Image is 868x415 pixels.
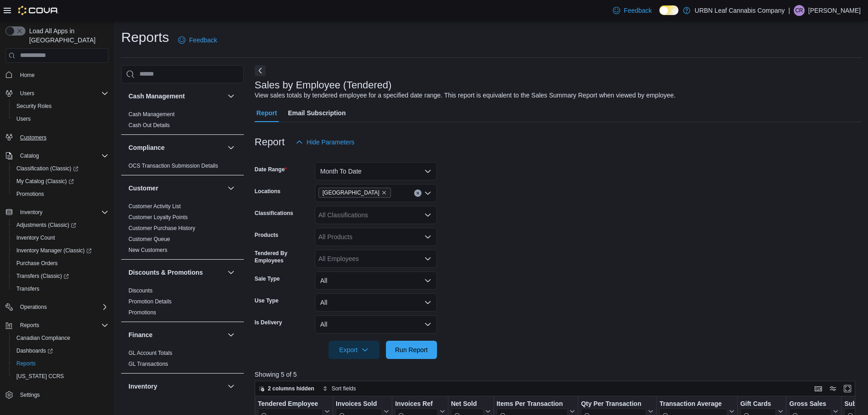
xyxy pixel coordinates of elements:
span: Customers [20,134,46,141]
a: Canadian Compliance [13,333,74,343]
button: 2 columns hidden [255,383,318,394]
span: Reports [16,360,36,367]
span: Users [20,90,34,97]
div: Qty Per Transaction [581,400,646,408]
button: Cash Management [128,92,224,101]
span: Canadian Compliance [13,333,108,343]
span: Settings [16,389,108,400]
div: View sales totals by tendered employee for a specified date range. This report is equivalent to t... [255,91,676,100]
span: Run Report [395,345,428,354]
div: Net Sold [451,400,483,408]
a: Reports [13,358,39,369]
label: Sale Type [255,275,280,282]
span: Users [16,88,108,99]
a: Dashboards [9,344,112,357]
button: Remove Stony Plain from selection in this group [381,190,387,195]
a: Home [16,70,38,81]
button: Promotions [9,188,112,200]
span: Hide Parameters [307,138,354,147]
a: Classification (Classic) [13,163,82,174]
button: Discounts & Promotions [128,268,224,277]
div: Invoices Sold [336,400,382,408]
span: Feedback [624,6,652,15]
span: Customer Loyalty Points [128,214,188,221]
span: Inventory Manager (Classic) [16,247,92,254]
h3: Sales by Employee (Tendered) [255,80,392,91]
span: Customer Purchase History [128,225,195,232]
div: Cash Management [121,109,244,134]
a: Transfers [13,283,43,294]
button: Inventory [226,381,236,392]
span: Purchase Orders [16,260,58,267]
h3: Finance [128,330,153,339]
a: My Catalog (Classic) [13,176,77,187]
button: All [315,293,437,312]
span: Catalog [16,150,108,161]
label: Classifications [255,210,293,217]
button: Open list of options [424,233,431,241]
button: Transfers [9,282,112,295]
a: Cash Management [128,111,175,118]
button: Display options [827,383,838,394]
button: Cash Management [226,91,236,102]
div: Invoices Ref [395,400,437,408]
button: Run Report [386,341,437,359]
label: Is Delivery [255,319,282,326]
span: Operations [16,302,108,313]
a: Feedback [609,1,655,20]
div: Transaction Average [659,400,727,408]
h3: Customer [128,184,158,193]
button: Enter fullscreen [842,383,853,394]
span: My Catalog (Classic) [16,178,74,185]
a: Transfers (Classic) [9,270,112,282]
span: Washington CCRS [13,371,108,382]
span: 2 columns hidden [268,385,314,392]
button: Customer [128,184,224,193]
button: Operations [2,301,112,313]
a: Discounts [128,287,153,294]
button: Inventory [2,206,112,219]
button: Sort fields [319,383,360,394]
a: Inventory Count [13,232,59,243]
span: Promotions [16,190,44,198]
a: Classification (Classic) [9,162,112,175]
span: Promotion Details [128,298,172,305]
span: Transfers (Classic) [16,272,69,280]
a: Purchase Orders [13,258,62,269]
a: Dashboards [13,345,56,356]
span: Home [20,72,35,79]
span: Cash Out Details [128,122,170,129]
button: Reports [9,357,112,370]
button: Users [16,88,38,99]
div: Customer [121,201,244,259]
button: Users [9,113,112,125]
a: My Catalog (Classic) [9,175,112,188]
label: Products [255,231,278,239]
span: Sort fields [332,385,356,392]
span: Security Roles [16,102,51,110]
span: Classification (Classic) [16,165,78,172]
p: URBN Leaf Cannabis Company [695,5,785,16]
span: Transfers [16,285,39,292]
span: Reports [13,358,108,369]
div: Gross Sales [789,400,831,408]
a: Inventory Manager (Classic) [9,244,112,257]
div: Gift Cards [740,400,776,408]
button: Compliance [128,143,224,152]
div: Compliance [121,160,244,175]
button: Reports [2,319,112,332]
span: Inventory Count [13,232,108,243]
a: Adjustments (Classic) [13,220,80,231]
button: Purchase Orders [9,257,112,270]
span: Transfers (Classic) [13,271,108,282]
a: Security Roles [13,101,55,112]
a: Users [13,113,34,124]
button: Inventory Count [9,231,112,244]
button: Customers [2,131,112,144]
h1: Reports [121,28,169,46]
span: Users [16,115,31,123]
button: Month To Date [315,162,437,180]
button: Inventory [128,382,224,391]
button: Keyboard shortcuts [813,383,824,394]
